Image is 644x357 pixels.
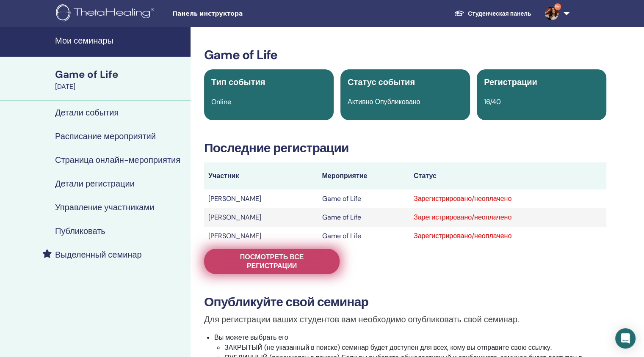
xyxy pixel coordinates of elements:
td: [PERSON_NAME] [204,189,318,208]
div: Open Intercom Messenger [615,328,636,349]
th: Статус [409,162,606,189]
h4: Детали события [55,107,119,118]
img: default.jpg [545,7,558,20]
a: Посмотреть все регистрации [204,249,340,274]
div: [DATE] [55,82,185,92]
h4: Мои семинары [55,36,185,46]
span: 16/40 [484,97,501,106]
h4: Расписание мероприятий [55,131,156,141]
td: Game of Life [318,189,409,208]
h4: Управление участниками [55,202,154,212]
img: logo.png [56,4,157,23]
span: Тип события [211,77,265,88]
h3: Опубликуйте свой семинар [204,294,606,310]
th: Мероприятие [318,162,409,189]
h4: Страница онлайн-мероприятия [55,155,180,165]
td: [PERSON_NAME] [204,208,318,227]
p: Для регистрации ваших студентов вам необходимо опубликовать свой семинар. [204,313,606,326]
a: Game of Life[DATE] [50,67,191,92]
span: Регистрации [484,77,537,88]
div: Зарегистрировано/неоплачено [414,212,602,222]
img: graduation-cap-white.svg [454,10,464,17]
h3: Game of Life [204,47,606,63]
li: ЗАКРЫТЫЙ (не указанный в поиске) семинар будет доступен для всех, кому вы отправите свою ссылку. [224,343,606,353]
div: Зарегистрировано/неоплачено [414,231,602,241]
h4: Публиковать [55,226,105,236]
span: Online [211,97,231,106]
h3: Последние регистрации [204,140,606,156]
span: Активно Опубликовано [348,97,420,106]
th: Участник [204,162,318,189]
h4: Выделенный семинар [55,250,142,260]
a: Студенческая панель [448,6,538,22]
span: Посмотреть все регистрации [215,253,329,270]
span: Статус события [348,77,415,88]
div: Зарегистрировано/неоплачено [414,194,602,204]
span: 9+ [554,3,561,10]
td: Game of Life [318,208,409,227]
span: Панель инструктора [172,9,299,18]
td: [PERSON_NAME] [204,227,318,245]
td: Game of Life [318,227,409,245]
h4: Детали регистрации [55,178,135,189]
div: Game of Life [55,67,185,82]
